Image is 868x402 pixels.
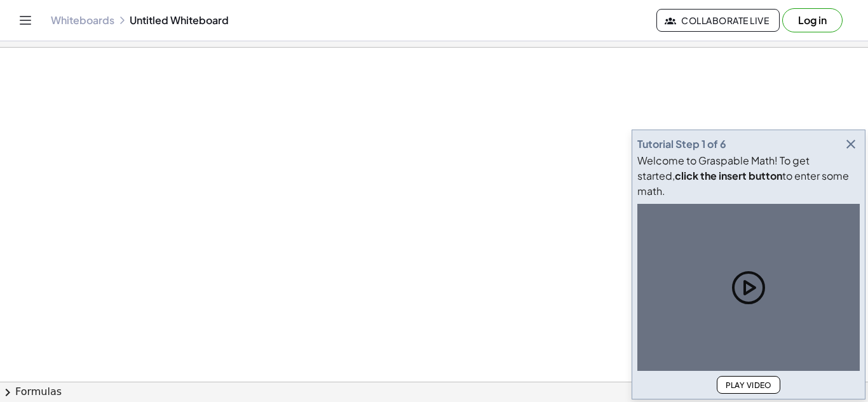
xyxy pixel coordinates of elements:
b: click the insert button [675,169,782,182]
button: Toggle navigation [15,10,36,30]
a: Whiteboards [51,14,114,27]
span: Play Video [725,380,772,390]
div: Tutorial Step 1 of 6 [637,137,726,152]
button: Log in [782,8,843,32]
div: Welcome to Graspable Math! To get started, to enter some math. [637,153,860,199]
span: Collaborate Live [667,15,769,26]
button: Play Video [717,376,780,394]
button: Collaborate Live [656,9,780,32]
